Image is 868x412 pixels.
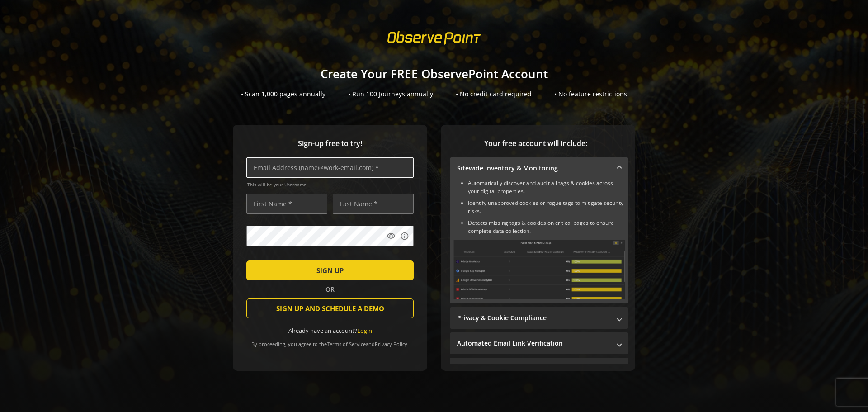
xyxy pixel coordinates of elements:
[322,285,338,294] span: OR
[468,179,625,195] li: Automatically discover and audit all tags & cookies across your digital properties.
[241,90,325,99] div: • Scan 1,000 pages annually
[276,300,384,317] span: SIGN UP AND SCHEDULE A DEMO
[333,194,414,214] input: Last Name *
[357,327,372,335] a: Login
[450,307,628,329] mat-expansion-panel-header: Privacy & Cookie Compliance
[453,240,625,299] img: Sitewide Inventory & Monitoring
[400,232,409,241] mat-icon: info
[246,157,414,178] input: Email Address (name@work-email.com) *
[316,262,344,279] span: SIGN UP
[348,90,433,99] div: • Run 100 Journeys annually
[450,332,628,354] mat-expansion-panel-header: Automated Email Link Verification
[327,341,366,347] a: Terms of Service
[450,179,628,303] div: Sitewide Inventory & Monitoring
[456,90,532,99] div: • No credit card required
[457,164,610,173] mat-panel-title: Sitewide Inventory & Monitoring
[246,260,414,280] button: SIGN UP
[246,327,414,335] div: Already have an account?
[450,358,628,379] mat-expansion-panel-header: Performance Monitoring with Web Vitals
[247,181,414,188] span: This will be your Username
[246,138,414,149] span: Sign-up free to try!
[457,339,610,348] mat-panel-title: Automated Email Link Verification
[457,313,610,322] mat-panel-title: Privacy & Cookie Compliance
[375,341,407,347] a: Privacy Policy
[246,335,414,347] div: By proceeding, you agree to the and .
[468,219,625,235] li: Detects missing tags & cookies on critical pages to ensure complete data collection.
[554,90,627,99] div: • No feature restrictions
[387,232,396,241] mat-icon: visibility
[450,157,628,179] mat-expansion-panel-header: Sitewide Inventory & Monitoring
[246,194,327,214] input: First Name *
[246,298,414,318] button: SIGN UP AND SCHEDULE A DEMO
[450,138,622,149] span: Your free account will include:
[468,199,625,215] li: Identify unapproved cookies or rogue tags to mitigate security risks.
